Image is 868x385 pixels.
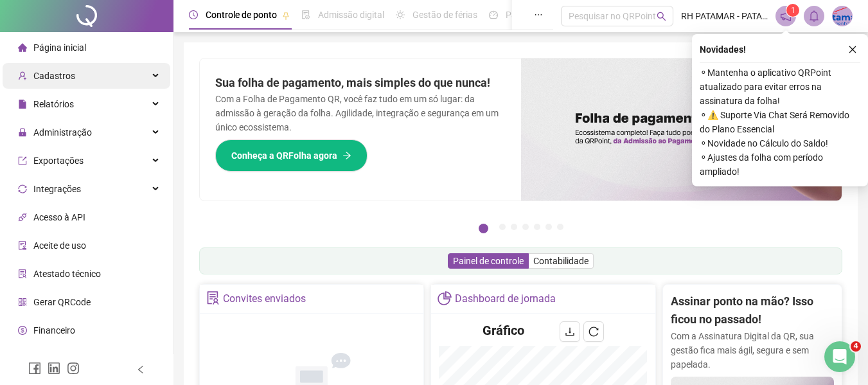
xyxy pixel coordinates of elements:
div: Dashboard de jornada [455,288,556,310]
span: dashboard [489,10,498,19]
span: bell [808,10,820,22]
span: Exportações [33,156,84,166]
h2: Sua folha de pagamento, mais simples do que nunca! [215,74,506,92]
span: ⚬ Novidade no Cálculo do Saldo! [700,136,860,150]
span: download [565,327,575,337]
p: Com a Assinatura Digital da QR, sua gestão fica mais ágil, segura e sem papelada. [671,329,834,372]
span: RH PATAMAR - PATAMAR ENGENHARIA [681,9,768,23]
span: clock-circle [189,10,198,19]
span: Administração [33,127,92,138]
span: Atestado técnico [33,269,101,279]
span: ⚬ Mantenha o aplicativo QRPoint atualizado para evitar erros na assinatura da folha! [700,66,860,108]
span: ellipsis [534,10,543,19]
span: solution [206,291,220,305]
button: 7 [557,224,563,230]
span: api [18,213,27,222]
span: Financeiro [33,325,75,336]
span: instagram [67,362,80,375]
span: close [848,45,857,54]
span: dollar [18,326,27,335]
span: ⚬ Ajustes da folha com período ampliado! [700,150,860,179]
span: user-add [18,71,27,80]
span: search [657,12,666,21]
span: ⚬ ⚠️ Suporte Via Chat Será Removido do Plano Essencial [700,108,860,136]
iframe: Intercom live chat [824,341,855,372]
span: 1 [791,6,795,15]
span: audit [18,241,27,250]
span: arrow-right [342,151,351,160]
h2: Assinar ponto na mão? Isso ficou no passado! [671,292,834,329]
span: Integrações [33,184,81,194]
span: Gestão de férias [412,10,477,20]
button: 6 [545,224,552,230]
button: 4 [522,224,529,230]
span: Relatórios [33,99,74,109]
button: 1 [479,224,488,233]
h4: Gráfico [483,321,524,339]
img: 54959 [833,6,852,26]
span: Contabilidade [533,256,589,266]
span: Painel de controle [453,256,524,266]
button: 5 [534,224,540,230]
span: file-done [301,10,310,19]
span: Gerar QRCode [33,297,91,307]
span: Controle de ponto [206,10,277,20]
button: 3 [511,224,517,230]
span: notification [780,10,792,22]
p: Com a Folha de Pagamento QR, você faz tudo em um só lugar: da admissão à geração da folha. Agilid... [215,92,506,134]
span: Central de ajuda [33,354,98,364]
span: Cadastros [33,71,75,81]
span: sun [396,10,405,19]
span: qrcode [18,298,27,307]
span: linkedin [48,362,60,375]
span: Conheça a QRFolha agora [231,148,337,163]
div: Convites enviados [223,288,306,310]
span: Admissão digital [318,10,384,20]
button: Conheça a QRFolha agora [215,139,368,172]
span: Painel do DP [506,10,556,20]
span: file [18,100,27,109]
span: Acesso à API [33,212,85,222]
span: lock [18,128,27,137]
sup: 1 [786,4,799,17]
span: pie-chart [438,291,451,305]
span: 4 [851,341,861,352]
span: solution [18,269,27,278]
span: Aceite de uso [33,240,86,251]
span: Novidades ! [700,42,746,57]
img: banner%2F8d14a306-6205-4263-8e5b-06e9a85ad873.png [521,58,842,201]
span: left [136,365,145,374]
span: pushpin [282,12,290,19]
span: reload [589,327,599,337]
span: home [18,43,27,52]
span: sync [18,184,27,193]
span: Página inicial [33,42,86,53]
span: facebook [28,362,41,375]
button: 2 [499,224,506,230]
span: export [18,156,27,165]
